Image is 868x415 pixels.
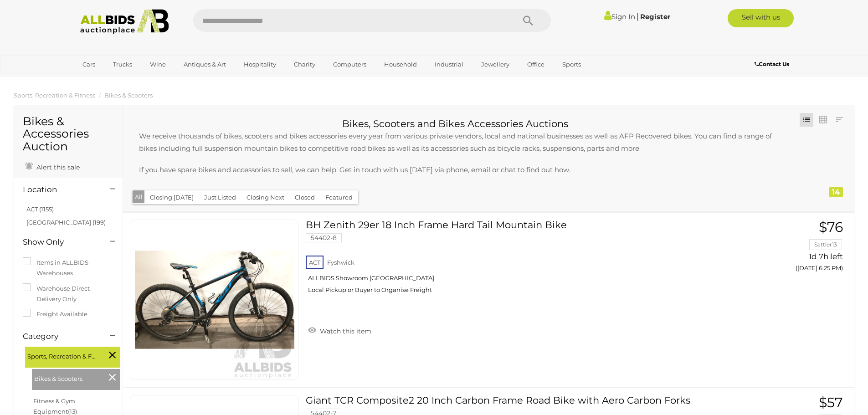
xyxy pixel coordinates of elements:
a: Jewellery [475,57,515,72]
a: $76 Sattler13 1d 7h left ([DATE] 6:25 PM) [740,220,845,277]
a: Contact Us [755,59,791,69]
label: Freight Available [23,309,87,319]
p: If you have spare bikes and accessories to sell, we can help. Get in touch with us [DATE] via pho... [130,164,781,176]
h4: Show Only [23,238,96,246]
a: Wine [144,57,172,72]
a: Sports [556,57,587,72]
a: ACT (1155) [26,205,54,213]
h2: Bikes, Scooters and Bikes Accessories Auctions [130,118,781,129]
label: Items in ALLBIDS Warehouses [23,257,113,279]
span: Alert this sale [34,163,80,171]
a: BH Zenith 29er 18 Inch Frame Hard Tail Mountain Bike 54402-8 ACT Fyshwick ALLBIDS Showroom [GEOGR... [313,220,725,301]
a: Watch this item [306,323,374,337]
a: [GEOGRAPHIC_DATA] (199) [26,219,106,226]
a: Charity [288,57,321,72]
a: Cars [77,57,101,72]
label: Warehouse Direct - Delivery Only [23,283,113,305]
span: (13) [68,408,77,415]
span: $57 [819,394,843,411]
h1: Bikes & Accessories Auction [23,115,113,153]
a: [GEOGRAPHIC_DATA] [77,72,153,87]
a: Sports, Recreation & Fitness [14,92,95,99]
img: Allbids.com.au [75,9,174,34]
a: Register [640,12,670,21]
a: Fitness & Gym Equipment(13) [33,397,77,415]
button: Featured [320,190,358,205]
a: Antiques & Art [178,57,232,72]
span: Sports, Recreation & Fitness [27,349,96,362]
a: Office [521,57,550,72]
p: We receive thousands of bikes, scooters and bikes accessories every year from various private ven... [130,130,781,154]
button: Search [505,9,551,32]
a: Bikes & Scooters [104,92,153,99]
button: Closing Next [241,190,290,205]
div: 14 [829,187,843,197]
a: Alert this sale [23,159,82,173]
a: Industrial [429,57,469,72]
a: Household [378,57,423,72]
button: Just Listed [199,190,241,205]
a: Sell with us [728,9,794,27]
a: Hospitality [238,57,282,72]
h4: Category [23,332,96,341]
button: All [133,190,145,204]
img: 54402-8a.jpg [135,220,294,379]
a: Computers [327,57,372,72]
b: Contact Us [755,61,789,67]
button: Closed [289,190,320,205]
h4: Location [23,185,96,194]
span: Watch this item [318,327,371,335]
button: Closing [DATE] [144,190,199,205]
span: $76 [819,219,843,236]
a: Trucks [107,57,138,72]
span: | [637,11,639,21]
span: Bikes & Scooters [34,371,103,384]
a: Sign In [604,12,635,21]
